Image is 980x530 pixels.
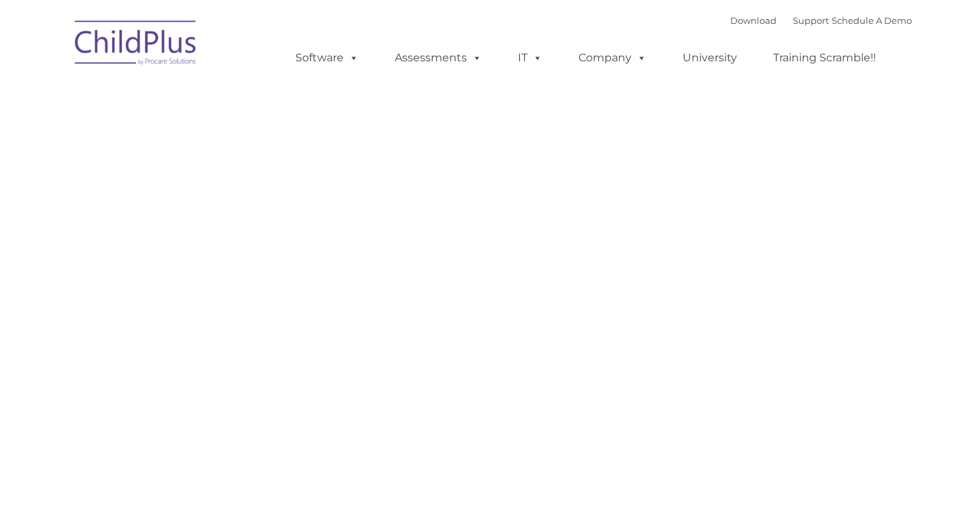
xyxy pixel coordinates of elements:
a: Download [730,15,777,26]
a: Training Scramble!! [759,44,889,72]
font: | [730,15,912,26]
a: Company [565,44,660,72]
a: University [669,44,751,72]
a: Support [793,15,829,26]
a: IT [504,44,556,72]
img: ChildPlus by Procare Solutions [68,11,204,79]
a: Assessments [381,44,495,72]
a: Software [282,44,372,72]
a: Schedule A Demo [832,15,912,26]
